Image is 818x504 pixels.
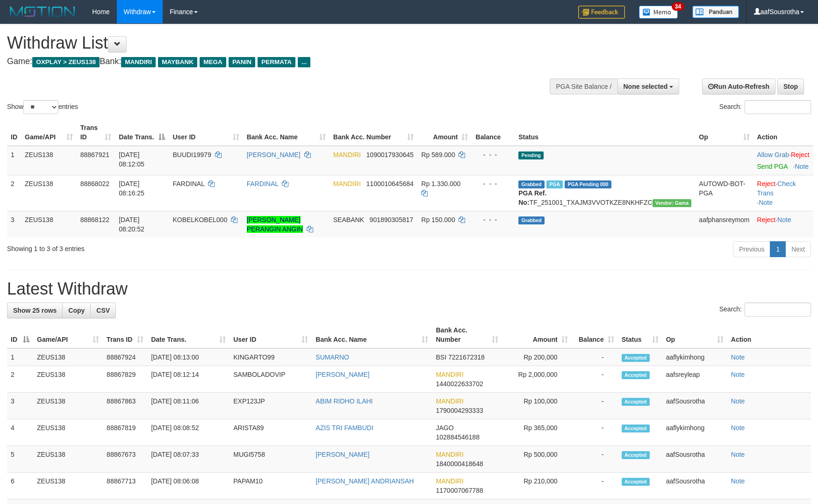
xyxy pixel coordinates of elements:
[502,419,572,446] td: Rp 365,000
[436,353,446,361] span: BSI
[731,451,745,458] a: Note
[472,119,515,146] th: Balance
[421,216,455,223] span: Rp 150.000
[753,211,813,238] td: ·
[103,366,147,393] td: 88867829
[662,446,727,473] td: aafSousrotha
[565,180,611,188] span: PGA Pending
[624,83,668,90] span: None selected
[7,211,21,238] td: 3
[147,348,230,366] td: [DATE] 08:13:00
[103,419,147,446] td: 88867819
[757,216,776,223] a: Reject
[172,151,211,158] span: BUUDI19979
[475,179,511,188] div: - - -
[436,397,463,405] span: MANDIRI
[21,211,77,238] td: ZEUS138
[502,393,572,419] td: Rp 100,000
[417,119,472,146] th: Amount: activate to sort column ascending
[436,477,463,485] span: MANDIRI
[243,119,330,146] th: Bank Acc. Name: activate to sort column ascending
[62,302,91,318] a: Copy
[777,216,791,223] a: Note
[622,398,650,406] span: Accepted
[172,180,204,187] span: FARDINAL
[432,322,502,348] th: Bank Acc. Number: activate to sort column ascending
[733,241,770,257] a: Previous
[436,424,453,432] span: JAGO
[230,446,312,473] td: MUGI5758
[572,348,618,366] td: -
[692,6,739,18] img: panduan.png
[622,478,650,486] span: Accepted
[731,371,745,378] a: Note
[33,473,103,499] td: ZEUS138
[662,348,727,366] td: aaflykimhong
[672,2,684,11] span: 34
[119,151,144,168] span: [DATE] 08:12:05
[103,393,147,419] td: 88867863
[550,79,617,94] div: PGA Site Balance /
[719,302,811,317] label: Search:
[695,119,753,146] th: Op: activate to sort column ascending
[695,211,753,238] td: aafphansreymom
[436,487,483,494] span: Copy 1170007067788 to clipboard
[298,57,310,67] span: ...
[7,393,33,419] td: 3
[247,151,301,158] a: [PERSON_NAME]
[80,151,109,158] span: 88867921
[662,393,727,419] td: aafSousrotha
[757,151,789,158] a: Allow Grab
[639,6,678,19] img: Button%20Memo.svg
[662,366,727,393] td: aafsreyleap
[572,322,618,348] th: Balance: activate to sort column ascending
[757,163,788,170] a: Send PGA
[731,424,745,432] a: Note
[662,419,727,446] td: aaflykimhong
[121,57,156,67] span: MANDIRI
[7,240,334,253] div: Showing 1 to 3 of 3 entries
[7,302,63,318] a: Show 25 rows
[436,407,483,414] span: Copy 1790004293333 to clipboard
[436,451,463,458] span: MANDIRI
[572,366,618,393] td: -
[572,419,618,446] td: -
[312,322,432,348] th: Bank Acc. Name: activate to sort column ascending
[119,216,144,233] span: [DATE] 08:20:52
[33,348,103,366] td: ZEUS138
[103,473,147,499] td: 88867713
[745,302,811,317] input: Search:
[21,146,77,175] td: ZEUS138
[7,446,33,473] td: 5
[147,366,230,393] td: [DATE] 08:12:14
[77,119,115,146] th: Trans ID: activate to sort column ascending
[622,371,650,379] span: Accepted
[436,371,463,378] span: MANDIRI
[421,151,455,158] span: Rp 589.000
[546,180,563,188] span: Marked by aafsreyleap
[333,216,364,223] span: SEABANK
[7,280,811,298] h1: Latest Withdraw
[502,446,572,473] td: Rp 500,000
[7,34,536,52] h1: Withdraw List
[7,348,33,366] td: 1
[247,180,279,187] a: FARDINAL
[502,473,572,499] td: Rp 210,000
[13,307,57,314] span: Show 25 rows
[777,79,804,94] a: Stop
[502,348,572,366] td: Rp 200,000
[103,446,147,473] td: 88867673
[757,180,776,187] a: Reject
[727,322,811,348] th: Action
[7,419,33,446] td: 4
[572,393,618,419] td: -
[258,57,295,67] span: PERMATA
[653,199,692,207] span: Vendor URL: https://trx31.1velocity.biz
[702,79,775,94] a: Run Auto-Refresh
[96,307,110,314] span: CSV
[229,57,255,67] span: PANIN
[518,216,545,224] span: Grabbed
[515,175,695,211] td: TF_251001_TXAJM3VVOTKZE8NKHFZC
[622,451,650,459] span: Accepted
[436,433,479,441] span: Copy 102884546188 to clipboard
